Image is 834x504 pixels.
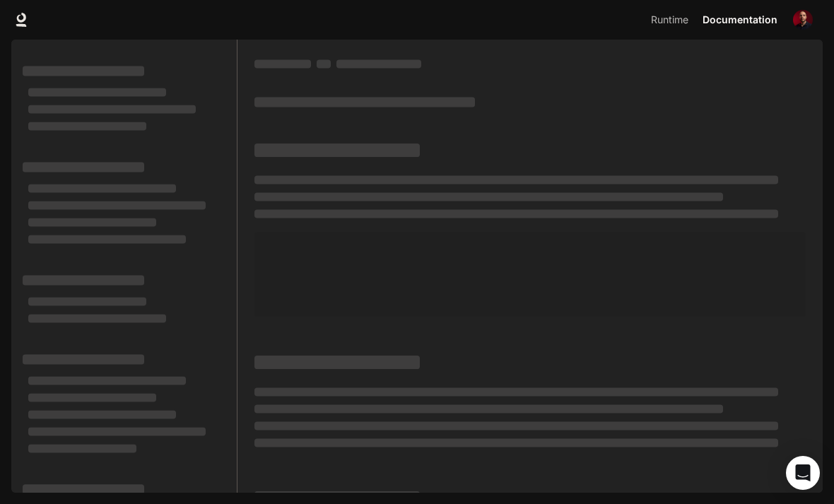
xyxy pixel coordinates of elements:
img: User avatar [793,10,813,30]
button: User avatar [789,6,817,34]
a: Runtime [644,6,695,34]
div: Open Intercom Messenger [786,456,820,490]
span: Runtime [651,11,688,29]
a: Documentation [697,6,783,34]
span: Documentation [703,11,777,29]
